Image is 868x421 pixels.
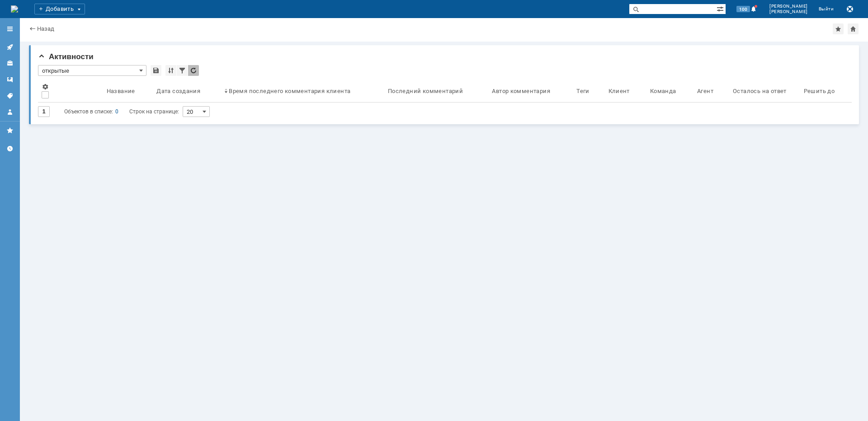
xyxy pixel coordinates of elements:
div: Дата создания [156,88,200,94]
a: Перейти на домашнюю страницу [11,5,18,13]
a: Мой профиль [3,105,17,119]
div: Последний комментарий [388,88,463,94]
div: Теги [576,88,590,94]
button: Сохранить лог [844,4,855,14]
th: Время последнего комментария клиента [221,80,384,103]
th: Агент [693,80,729,103]
th: Автор комментария [488,80,573,103]
i: Строк на странице: [64,106,179,117]
div: Название [107,88,135,94]
th: Команда [646,80,693,103]
div: Автор комментария [492,88,550,94]
th: Клиент [605,80,646,103]
span: [PERSON_NAME] [769,9,808,14]
a: Назад [37,25,54,32]
a: Клиенты [3,56,17,70]
div: Сортировка... [165,65,176,76]
span: Настройки [42,83,49,90]
th: Название [103,80,153,103]
span: Объектов в списке: [64,108,113,115]
span: 100 [736,6,750,12]
div: Фильтрация... [177,65,188,76]
div: Решить до [804,88,835,94]
a: Теги [3,89,17,103]
div: Сделать домашней страницей [848,23,859,34]
div: Осталось на ответ [733,88,787,94]
div: Команда [650,88,676,94]
div: Агент [697,88,713,94]
img: logo [11,5,18,13]
div: Добавить [34,4,85,14]
div: Сохранить вид [151,65,161,76]
div: Обновлять список [188,65,199,76]
th: Дата создания [153,80,221,103]
span: Активности [38,52,94,61]
div: Время последнего комментария клиента [229,88,350,94]
span: [PERSON_NAME] [769,4,808,9]
div: 0 [115,106,118,117]
div: Добавить в избранное [833,23,844,34]
span: Расширенный поиск [717,4,726,13]
a: Шаблоны комментариев [3,72,17,87]
div: Клиент [609,88,630,94]
a: Активности [3,40,17,54]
